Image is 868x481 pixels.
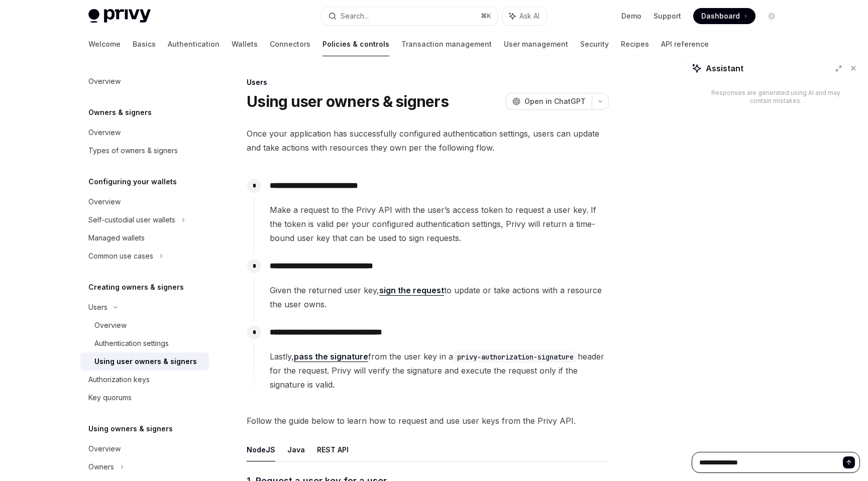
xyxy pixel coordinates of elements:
a: Overview [80,72,209,90]
div: Overview [88,443,121,455]
a: Types of owners & signers [80,142,209,160]
a: Transaction management [401,32,492,56]
a: Security [580,32,609,56]
a: Wallets [232,32,258,56]
a: Managed wallets [80,229,209,247]
a: Overview [80,316,209,334]
div: Overview [94,319,127,331]
span: Assistant [706,62,743,74]
div: Key quorums [88,392,132,404]
button: NodeJS [247,438,275,461]
a: Recipes [621,32,649,56]
div: Users [88,301,107,313]
div: Using user owners & signers [94,355,197,368]
span: Lastly, from the user key in a header for the request. Privy will verify the signature and execut... [270,349,608,392]
span: Open in ChatGPT [524,96,586,106]
span: Dashboard [701,11,740,21]
div: Search... [341,10,369,22]
button: Toggle dark mode [764,8,780,24]
h5: Using owners & signers [88,423,173,435]
div: Authentication settings [94,337,169,349]
a: Overview [80,440,209,458]
a: Policies & controls [322,32,389,56]
div: Owners [88,461,114,473]
div: Common use cases [88,250,153,262]
span: Given the returned user key, to update or take actions with a resource the user owns. [270,283,608,311]
a: Demo [621,11,641,21]
div: Types of owners & signers [88,145,178,157]
button: Search...⌘K [321,7,497,25]
a: Support [654,11,681,21]
span: ⌘ K [481,12,491,20]
a: Basics [133,32,156,56]
a: Dashboard [693,8,755,24]
div: Overview [88,127,121,139]
div: Managed wallets [88,232,145,244]
div: Overview [88,75,121,87]
div: Authorization keys [88,374,150,386]
a: Authentication [168,32,220,56]
a: User management [504,32,568,56]
div: Users [247,77,609,87]
h1: Using user owners & signers [247,92,449,110]
button: Java [287,438,305,461]
a: Using user owners & signers [80,352,209,371]
a: Authorization keys [80,371,209,389]
a: API reference [661,32,709,56]
h5: Configuring your wallets [88,176,177,188]
img: light logo [88,9,151,23]
code: privy-authorization-signature [453,351,578,363]
a: Overview [80,124,209,142]
a: pass the signature [294,351,368,362]
span: Ask AI [519,11,539,21]
div: Responses are generated using AI and may contain mistakes. [708,89,844,105]
span: Make a request to the Privy API with the user’s access token to request a user key. If the token ... [270,203,608,245]
a: Overview [80,193,209,211]
h5: Creating owners & signers [88,281,184,293]
a: Connectors [270,32,310,56]
div: Self-custodial user wallets [88,214,175,226]
button: Ask AI [502,7,547,25]
h5: Owners & signers [88,106,152,118]
a: Key quorums [80,389,209,407]
button: Send message [843,456,855,468]
a: sign the request [379,285,444,296]
button: REST API [317,438,349,461]
span: Follow the guide below to learn how to request and use user keys from the Privy API. [247,414,609,428]
span: Once your application has successfully configured authentication settings, users can update and t... [247,127,609,155]
a: Welcome [88,32,121,56]
div: Overview [88,196,121,208]
a: Authentication settings [80,334,209,352]
button: Open in ChatGPT [506,93,592,110]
